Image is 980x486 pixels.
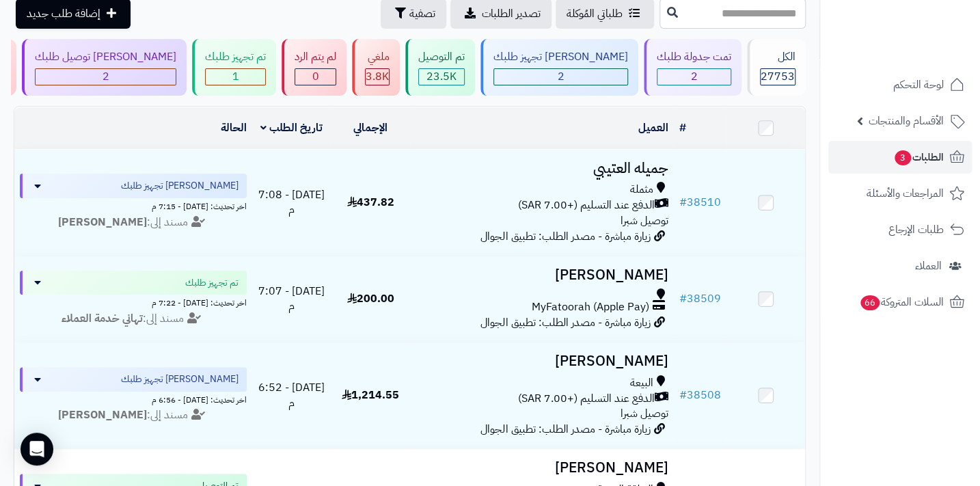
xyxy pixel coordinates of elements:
a: المراجعات والأسئلة [828,177,972,210]
div: اخر تحديث: [DATE] - 7:22 م [20,295,247,309]
a: العميل [638,120,668,136]
a: #38508 [679,387,720,403]
span: 2 [691,68,698,85]
strong: تهاني خدمة العملاء [62,310,143,327]
a: الطلبات3 [828,141,972,174]
strong: [PERSON_NAME] [58,214,147,230]
span: 1 [232,68,239,85]
a: [PERSON_NAME] توصيل طلبك 2 [19,39,189,96]
a: تم تجهيز طلبك 1 [189,39,279,96]
div: مسند إلى: [10,215,257,230]
div: تمت جدولة طلبك [657,49,731,65]
a: #38509 [679,291,720,307]
span: الدفع عند التسليم (+7.00 SAR) [517,391,654,407]
span: 437.82 [347,194,394,211]
span: إضافة طلب جديد [27,5,100,22]
div: تم تجهيز طلبك [205,49,266,65]
h3: [PERSON_NAME] [416,460,668,476]
a: العملاء [828,249,972,282]
a: تاريخ الطلب [260,120,323,136]
div: 2 [36,69,176,85]
div: تم التوصيل [418,49,465,65]
div: 0 [295,69,336,85]
span: مثملة [629,182,653,198]
span: زيارة مباشرة - مصدر الطلب: تطبيق الجوال [480,421,650,437]
span: توصيل شبرا [620,213,668,229]
span: [DATE] - 7:07 م [258,283,325,315]
div: 1 [206,69,265,85]
span: # [679,194,686,211]
div: 3842 [366,69,389,85]
a: الإجمالي [353,120,387,136]
span: توصيل شبرا [620,405,668,422]
span: 2 [103,68,109,85]
h3: جميله العتيبي [416,161,668,176]
span: [PERSON_NAME] تجهيز طلبك [121,373,239,386]
div: مسند إلى: [10,407,257,423]
div: 23530 [419,69,464,85]
a: السلات المتروكة66 [828,286,972,319]
div: Open Intercom Messenger [21,433,53,465]
a: تم التوصيل 23.5K [403,39,478,96]
span: 0 [312,68,319,85]
span: 2 [558,68,564,85]
span: المراجعات والأسئلة [867,184,944,203]
a: لم يتم الرد 0 [279,39,349,96]
h3: [PERSON_NAME] [416,353,668,369]
span: طلباتي المُوكلة [567,5,623,22]
span: # [679,387,686,403]
span: تصدير الطلبات [482,5,541,22]
a: الكل27753 [744,39,808,96]
div: لم يتم الرد [295,49,336,65]
a: ملغي 3.8K [349,39,403,96]
div: [PERSON_NAME] تجهيز طلبك [493,49,628,65]
span: طلبات الإرجاع [888,220,944,239]
span: زيارة مباشرة - مصدر الطلب: تطبيق الجوال [480,228,650,245]
span: زيارة مباشرة - مصدر الطلب: تطبيق الجوال [480,314,650,331]
div: اخر تحديث: [DATE] - 6:56 م [20,392,247,406]
a: # [679,120,685,136]
div: ملغي [365,49,390,65]
span: 200.00 [347,291,394,307]
span: 27753 [761,68,795,85]
img: logo-2.png [887,37,967,66]
span: السلات المتروكة [859,293,944,312]
span: البيعة [629,375,653,391]
div: 2 [494,69,627,85]
a: [PERSON_NAME] تجهيز طلبك 2 [478,39,641,96]
h3: [PERSON_NAME] [416,267,668,283]
div: 2 [657,69,731,85]
span: الدفع عند التسليم (+7.00 SAR) [517,198,654,213]
a: الحالة [221,120,247,136]
span: 66 [860,295,880,310]
div: مسند إلى: [10,311,257,327]
span: تصفية [409,5,435,22]
span: # [679,291,686,307]
span: الطلبات [893,148,944,167]
span: 3.8K [366,68,389,85]
a: لوحة التحكم [828,68,972,101]
span: تم تجهيز طلبك [185,276,239,290]
div: اخر تحديث: [DATE] - 7:15 م [20,198,247,213]
strong: [PERSON_NAME] [58,407,147,423]
a: طلبات الإرجاع [828,213,972,246]
a: تمت جدولة طلبك 2 [641,39,744,96]
div: [PERSON_NAME] توصيل طلبك [35,49,176,65]
span: الأقسام والمنتجات [869,111,944,131]
span: [DATE] - 7:08 م [258,187,325,219]
span: 1,214.55 [342,387,399,403]
span: [PERSON_NAME] تجهيز طلبك [121,179,239,193]
span: 3 [895,150,911,165]
span: [DATE] - 6:52 م [258,379,325,411]
span: MyFatoorah (Apple Pay) [531,299,649,315]
a: #38510 [679,194,720,211]
span: 23.5K [426,68,457,85]
span: العملاء [915,256,942,275]
div: الكل [760,49,795,65]
span: لوحة التحكم [893,75,944,94]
